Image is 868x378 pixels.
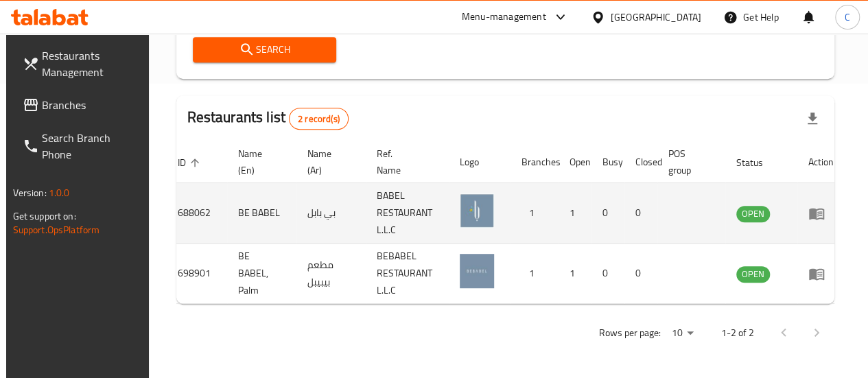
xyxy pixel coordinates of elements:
img: BE BABEL [460,193,494,228]
table: enhanced table [167,141,845,304]
div: OPEN [736,206,770,222]
a: Restaurants Management [12,39,151,88]
span: Restaurants Management [42,47,140,80]
td: 1 [511,183,559,244]
div: Total records count [289,108,349,130]
span: C [845,10,850,25]
td: BE BABEL [227,183,296,244]
span: POS group [668,145,709,178]
th: Action [797,141,845,183]
div: OPEN [736,266,770,283]
img: BE BABEL, Palm [460,254,494,288]
td: 1 [559,244,591,304]
a: Branches [12,88,151,121]
td: BABEL RESTAURANT L.L.C [366,183,449,244]
span: Version: [13,184,47,202]
a: Search Branch Phone [12,121,151,171]
button: Search [193,37,337,62]
td: 688062 [167,183,227,244]
span: OPEN [736,266,770,282]
td: 698901 [167,244,227,304]
span: Status [736,154,781,171]
td: BEBABEL RESTAURANT L.L.C [366,244,449,304]
th: Branches [511,141,559,183]
a: Support.OpsPlatform [13,221,100,239]
th: Busy [591,141,624,183]
span: Get support on: [13,207,76,225]
span: Branches [42,97,140,113]
span: Name (En) [238,145,280,178]
span: Name (Ar) [307,145,349,178]
td: 1 [511,244,559,304]
td: مطعم بيبيبل [296,244,366,304]
span: 2 record(s) [290,113,348,126]
span: ID [178,154,204,171]
h2: Restaurants list [187,107,349,130]
div: [GEOGRAPHIC_DATA] [611,10,701,25]
th: Open [559,141,591,183]
span: OPEN [736,206,770,222]
td: 0 [591,183,624,244]
td: 0 [591,244,624,304]
td: بي بابل [296,183,366,244]
td: 0 [624,183,657,244]
span: Search Branch Phone [42,130,140,163]
span: Ref. Name [377,145,432,178]
div: Export file [796,102,829,135]
th: Closed [624,141,657,183]
p: Rows per page: [598,324,660,342]
td: 0 [624,244,657,304]
span: 1.0.0 [49,184,70,202]
span: Search [204,41,326,58]
div: Menu-management [462,9,546,25]
th: Logo [449,141,511,183]
div: Rows per page: [666,323,699,344]
td: BE BABEL, Palm [227,244,296,304]
div: Menu [808,265,834,282]
p: 1-2 of 2 [720,324,753,342]
td: 1 [559,183,591,244]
